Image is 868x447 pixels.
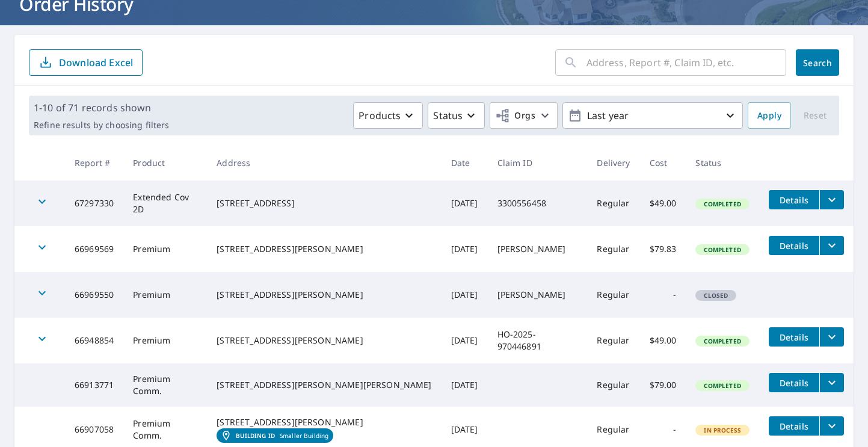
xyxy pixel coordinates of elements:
[123,180,207,226] td: Extended Cov 2D
[819,236,844,255] button: filesDropdownBtn-66969569
[217,197,431,209] div: [STREET_ADDRESS]
[65,272,123,318] td: 66969550
[488,318,588,363] td: HO-2025-970446891
[640,272,686,318] td: -
[488,145,588,180] th: Claim ID
[488,272,588,318] td: [PERSON_NAME]
[805,57,830,69] span: Search
[776,377,812,389] span: Details
[490,102,558,129] button: Orgs
[769,236,819,255] button: detailsBtn-66969569
[65,318,123,363] td: 66948854
[796,49,839,76] button: Search
[640,363,686,407] td: $79.00
[65,180,123,226] td: 67297330
[428,102,485,129] button: Status
[697,426,748,434] span: In Process
[587,318,639,363] td: Regular
[123,318,207,363] td: Premium
[819,190,844,209] button: filesDropdownBtn-67297330
[819,416,844,436] button: filesDropdownBtn-66907058
[586,46,786,79] input: Address, Report #, Claim ID, etc.
[65,363,123,407] td: 66913771
[697,337,748,345] span: Completed
[769,416,819,436] button: detailsBtn-66907058
[59,56,133,69] p: Download Excel
[65,145,123,180] th: Report #
[495,108,535,123] span: Orgs
[217,428,333,443] a: Building IDSmaller Building
[587,363,639,407] td: Regular
[123,272,207,318] td: Premium
[442,180,488,226] td: [DATE]
[819,373,844,392] button: filesDropdownBtn-66913771
[697,291,735,300] span: Closed
[776,421,812,432] span: Details
[123,226,207,272] td: Premium
[217,334,431,347] div: [STREET_ADDRESS][PERSON_NAME]
[359,108,401,123] p: Products
[217,289,431,301] div: [STREET_ADDRESS][PERSON_NAME]
[776,331,812,343] span: Details
[442,363,488,407] td: [DATE]
[819,327,844,347] button: filesDropdownBtn-66948854
[587,180,639,226] td: Regular
[34,100,169,115] p: 1-10 of 71 records shown
[217,379,431,391] div: [STREET_ADDRESS][PERSON_NAME][PERSON_NAME]
[640,318,686,363] td: $49.00
[207,145,441,180] th: Address
[640,180,686,226] td: $49.00
[65,226,123,272] td: 66969569
[582,105,723,126] p: Last year
[686,145,759,180] th: Status
[488,226,588,272] td: [PERSON_NAME]
[640,145,686,180] th: Cost
[748,102,791,129] button: Apply
[123,363,207,407] td: Premium Comm.
[442,226,488,272] td: [DATE]
[587,272,639,318] td: Regular
[217,416,431,428] div: [STREET_ADDRESS][PERSON_NAME]
[123,145,207,180] th: Product
[697,381,748,390] span: Completed
[640,226,686,272] td: $79.83
[442,145,488,180] th: Date
[217,243,431,255] div: [STREET_ADDRESS][PERSON_NAME]
[587,145,639,180] th: Delivery
[776,194,812,206] span: Details
[776,240,812,251] span: Details
[769,373,819,392] button: detailsBtn-66913771
[442,272,488,318] td: [DATE]
[34,120,169,131] p: Refine results by choosing filters
[433,108,463,123] p: Status
[236,432,275,439] em: Building ID
[29,49,143,76] button: Download Excel
[442,318,488,363] td: [DATE]
[562,102,743,129] button: Last year
[353,102,423,129] button: Products
[769,190,819,209] button: detailsBtn-67297330
[697,200,748,208] span: Completed
[769,327,819,347] button: detailsBtn-66948854
[697,245,748,254] span: Completed
[757,108,781,123] span: Apply
[587,226,639,272] td: Regular
[488,180,588,226] td: 3300556458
